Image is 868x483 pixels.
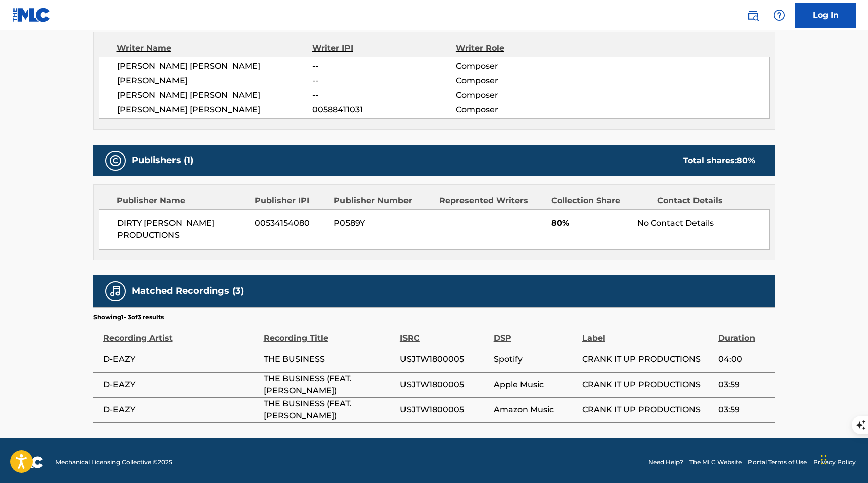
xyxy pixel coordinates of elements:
span: 03:59 [718,379,770,391]
a: Log In [795,3,856,28]
div: Drag [821,445,827,475]
span: 00534154080 [255,217,326,229]
span: 04:00 [718,353,770,366]
span: [PERSON_NAME] [PERSON_NAME] [117,60,313,72]
a: Portal Terms of Use [748,458,807,467]
iframe: Chat Widget [818,435,868,483]
img: Publishers [109,155,122,167]
span: CRANK IT UP PRODUCTIONS [582,404,713,416]
div: Collection Share [551,195,649,207]
span: -- [312,60,455,72]
img: MLC Logo [12,8,51,22]
span: Composer [456,75,587,87]
span: Amazon Music [494,404,577,416]
span: 00588411031 [312,104,455,116]
h5: Publishers (1) [132,155,193,166]
div: Represented Writers [439,195,544,207]
div: Publisher Number [334,195,432,207]
span: 03:59 [718,404,770,416]
span: Composer [456,89,587,101]
div: Recording Title [264,322,395,344]
h5: Matched Recordings (3) [132,285,244,297]
a: Need Help? [648,458,683,467]
img: search [747,9,759,21]
span: THE BUSINESS [264,353,395,366]
div: Publisher IPI [255,195,326,207]
span: [PERSON_NAME] [PERSON_NAME] [117,89,313,101]
span: D-EAZY [103,353,259,366]
span: Spotify [494,353,577,366]
a: Privacy Policy [813,458,856,467]
span: 80% [551,217,629,229]
span: 80 % [737,156,755,165]
img: Matched Recordings [109,285,122,297]
span: Apple Music [494,379,577,391]
div: DSP [494,322,577,344]
span: USJTW1800005 [400,404,489,416]
span: [PERSON_NAME] [117,75,313,87]
p: Showing 1 - 3 of 3 results [93,313,164,322]
img: help [773,9,785,21]
div: No Contact Details [637,217,769,229]
div: Contact Details [657,195,755,207]
div: Label [582,322,713,344]
span: THE BUSINESS (FEAT. [PERSON_NAME]) [264,398,395,422]
div: Writer IPI [312,42,456,54]
span: CRANK IT UP PRODUCTIONS [582,379,713,391]
span: USJTW1800005 [400,379,489,391]
a: Public Search [743,5,763,25]
a: The MLC Website [689,458,742,467]
span: -- [312,89,455,101]
span: D-EAZY [103,379,259,391]
span: DIRTY [PERSON_NAME] PRODUCTIONS [117,217,248,241]
span: USJTW1800005 [400,353,489,366]
span: [PERSON_NAME] [PERSON_NAME] [117,104,313,116]
span: -- [312,75,455,87]
div: Recording Artist [103,322,259,344]
div: Help [769,5,789,25]
span: Composer [456,60,587,72]
div: ISRC [400,322,489,344]
span: Mechanical Licensing Collective © 2025 [55,458,172,467]
div: Total shares: [683,155,755,167]
span: CRANK IT UP PRODUCTIONS [582,353,713,366]
span: D-EAZY [103,404,259,416]
span: THE BUSINESS (FEAT. [PERSON_NAME]) [264,373,395,397]
div: Writer Name [117,42,313,54]
span: P0589Y [334,217,432,229]
div: Duration [718,322,770,344]
div: Publisher Name [117,195,247,207]
div: Writer Role [456,42,587,54]
span: Composer [456,104,587,116]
